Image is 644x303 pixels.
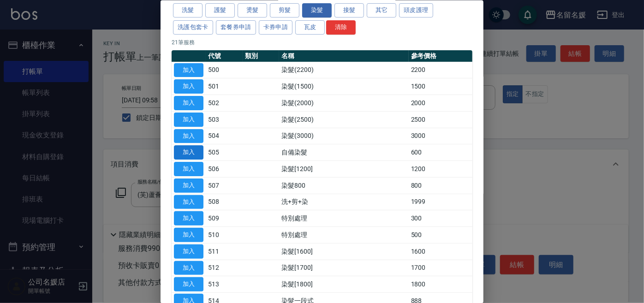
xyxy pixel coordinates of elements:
td: 1800 [409,276,472,292]
button: 加入 [174,277,203,291]
td: 染髮[1200] [279,160,408,177]
td: 511 [206,243,243,260]
td: 500 [409,226,472,243]
th: 代號 [206,50,243,62]
td: 500 [206,62,243,78]
button: 加入 [174,261,203,275]
th: 參考價格 [409,50,472,62]
td: 2500 [409,111,472,128]
td: 染髮(2000) [279,95,408,111]
td: 染髮(3000) [279,128,408,144]
button: 頭皮護理 [399,3,433,18]
td: 507 [206,177,243,194]
button: 加入 [174,228,203,242]
td: 特別處理 [279,210,408,226]
td: 3000 [409,128,472,144]
button: 加入 [174,211,203,226]
td: 自備染髮 [279,144,408,160]
td: 染髮[1800] [279,276,408,292]
th: 名稱 [279,50,408,62]
td: 1999 [409,194,472,210]
button: 洗護包套卡 [173,20,213,34]
button: 加入 [174,195,203,209]
button: 洗髮 [173,3,203,18]
td: 1200 [409,160,472,177]
td: 600 [409,144,472,160]
button: 加入 [174,129,203,143]
td: 2000 [409,95,472,111]
button: 套餐券申請 [216,20,256,34]
td: 染髮(2500) [279,111,408,128]
button: 瓦皮 [295,20,325,34]
td: 染髮[1700] [279,260,408,276]
td: 染髮(1500) [279,78,408,95]
td: 502 [206,95,243,111]
th: 類別 [243,50,280,62]
td: 503 [206,111,243,128]
td: 特別處理 [279,226,408,243]
p: 21 筆服務 [172,38,472,46]
button: 卡券申請 [259,20,293,34]
button: 清除 [326,20,356,34]
td: 染髮[1600] [279,243,408,260]
button: 染髮 [302,3,332,18]
td: 1600 [409,243,472,260]
td: 染髮(2200) [279,62,408,78]
td: 508 [206,194,243,210]
td: 2200 [409,62,472,78]
button: 加入 [174,112,203,126]
button: 加入 [174,63,203,77]
button: 接髮 [334,3,364,18]
button: 護髮 [205,3,235,18]
button: 加入 [174,162,203,176]
td: 1500 [409,78,472,95]
td: 505 [206,144,243,160]
button: 剪髮 [270,3,299,18]
td: 1700 [409,260,472,276]
td: 300 [409,210,472,226]
button: 加入 [174,96,203,110]
button: 加入 [174,178,203,192]
td: 509 [206,210,243,226]
td: 510 [206,226,243,243]
button: 其它 [367,3,396,18]
td: 512 [206,260,243,276]
button: 加入 [174,79,203,94]
td: 513 [206,276,243,292]
td: 800 [409,177,472,194]
td: 504 [206,128,243,144]
td: 506 [206,160,243,177]
td: 501 [206,78,243,95]
td: 洗+剪+染 [279,194,408,210]
button: 加入 [174,145,203,160]
td: 染髮800 [279,177,408,194]
button: 加入 [174,244,203,258]
button: 燙髮 [238,3,267,18]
